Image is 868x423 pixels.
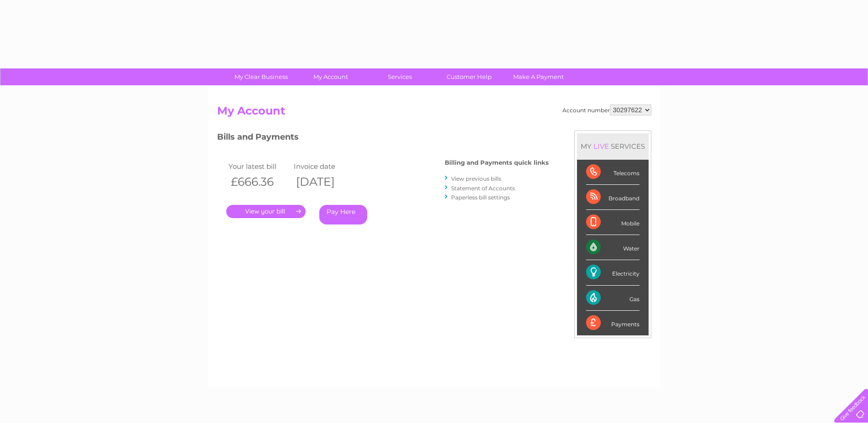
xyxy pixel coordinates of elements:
[586,311,639,335] div: Payments
[362,68,437,85] a: Services
[586,185,639,210] div: Broadband
[586,235,639,260] div: Water
[293,68,368,85] a: My Account
[319,205,367,225] a: Pay Here
[577,133,649,159] div: MY SERVICES
[217,104,651,122] h2: My Account
[586,260,639,285] div: Electricity
[223,68,299,85] a: My Clear Business
[451,194,510,201] a: Paperless bill settings
[226,160,292,172] td: Your latest bill
[586,160,639,185] div: Telecoms
[451,185,515,192] a: Statement of Accounts
[431,68,507,85] a: Customer Help
[586,286,639,311] div: Gas
[291,160,357,172] td: Invoice date
[291,172,357,191] th: [DATE]
[226,172,292,191] th: £666.36
[586,210,639,235] div: Mobile
[445,159,549,166] h4: Billing and Payments quick links
[226,205,306,218] a: .
[562,104,651,115] div: Account number
[592,142,611,151] div: LIVE
[217,131,549,146] h3: Bills and Payments
[501,68,576,85] a: Make A Payment
[451,175,501,182] a: View previous bills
